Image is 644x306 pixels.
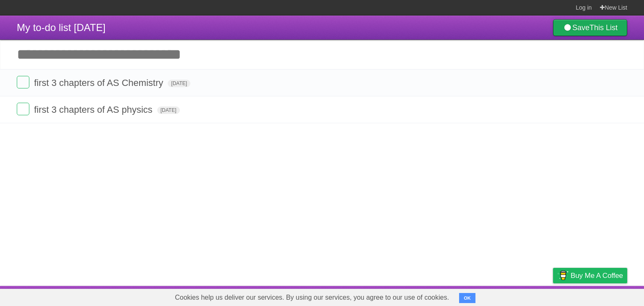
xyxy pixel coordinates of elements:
label: Done [17,76,29,88]
a: Buy me a coffee [553,268,627,283]
b: This List [589,23,618,32]
img: Buy me a coffee [557,268,569,283]
a: Suggest a feature [574,288,627,304]
span: first 3 chapters of AS Chemistry [34,78,165,88]
a: SaveThis List [553,19,627,36]
span: Buy me a coffee [571,268,623,283]
span: My to-do list [DATE] [17,22,106,33]
a: Terms [514,288,532,304]
span: [DATE] [168,80,190,87]
button: OK [459,293,475,303]
a: Developers [469,288,503,304]
label: Done [17,103,29,115]
span: Cookies help us deliver our services. By using our services, you agree to our use of cookies. [166,289,457,306]
a: Privacy [542,288,564,304]
span: first 3 chapters of AS physics [34,104,154,115]
span: [DATE] [157,106,180,114]
a: About [441,288,459,304]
